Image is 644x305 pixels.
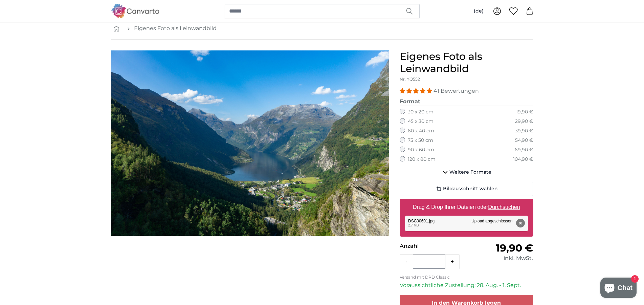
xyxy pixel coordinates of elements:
p: Versand mit DPD Classic [400,275,533,280]
button: + [445,255,459,268]
label: 45 x 30 cm [408,118,434,125]
div: 39,90 € [515,128,533,134]
span: 19,90 € [496,242,533,254]
div: 1 of 1 [111,50,389,236]
u: Durchsuchen [488,204,520,210]
span: 4.98 stars [400,88,434,94]
p: Anzahl [400,242,466,250]
button: (de) [468,5,489,17]
nav: breadcrumbs [111,18,533,40]
p: Voraussichtliche Zustellung: 28. Aug. - 1. Sept. [400,281,533,289]
button: Weitere Formate [400,166,533,179]
label: Drag & Drop Ihrer Dateien oder [410,200,523,214]
div: inkl. MwSt. [466,254,533,262]
button: - [400,255,413,268]
div: 104,90 € [513,156,533,163]
span: Nr. YQ552 [400,77,420,82]
div: 19,90 € [516,109,533,115]
legend: Format [400,97,533,106]
div: 69,90 € [515,147,533,153]
span: Bildausschnitt wählen [443,186,498,192]
label: 75 x 50 cm [408,137,433,144]
span: Weitere Formate [449,169,491,176]
h1: Eigenes Foto als Leinwandbild [400,50,533,75]
label: 120 x 80 cm [408,156,436,163]
button: Bildausschnitt wählen [400,182,533,196]
label: 30 x 20 cm [408,109,434,115]
label: 60 x 40 cm [408,128,434,134]
img: Canvarto [111,4,160,18]
inbox-online-store-chat: Onlineshop-Chat von Shopify [598,278,639,300]
label: 90 x 60 cm [408,147,434,153]
img: personalised-canvas-print [111,50,389,236]
a: Eigenes Foto als Leinwandbild [134,24,217,32]
div: 29,90 € [515,118,533,125]
div: 54,90 € [515,137,533,144]
span: 41 Bewertungen [434,88,479,94]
